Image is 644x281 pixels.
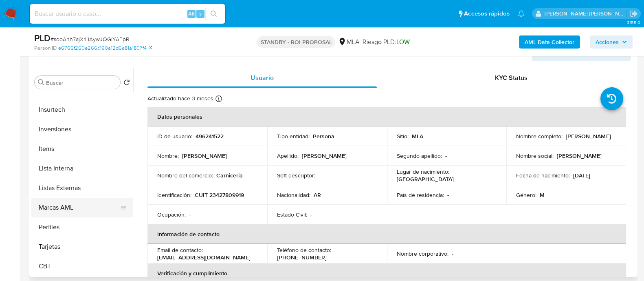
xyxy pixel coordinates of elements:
p: - [319,172,320,179]
a: Notificaciones [518,10,525,17]
p: País de residencia : [397,191,444,199]
p: Lugar de nacimiento : [397,168,449,175]
button: Inversiones [31,119,133,139]
a: e6766f260e266c190a12d6a81a1807f4 [58,44,152,52]
p: - [189,211,191,218]
span: LOW [396,37,409,46]
button: Marcas AML [31,198,127,217]
button: Acciones [590,35,633,49]
b: Person ID [34,44,57,52]
p: 496241522 [196,133,224,140]
p: Ocupación : [157,211,186,218]
p: Género : [516,191,536,199]
p: [PHONE_NUMBER] [277,254,327,261]
p: Carniceria [216,172,243,179]
p: Identificación : [157,191,191,199]
p: [GEOGRAPHIC_DATA] [397,175,454,183]
p: emmanuel.vitiello@mercadolibre.com [545,10,627,18]
button: Perfiles [31,217,133,237]
p: - [447,191,449,199]
p: [PERSON_NAME] [566,133,611,140]
span: 3.155.0 [626,19,640,26]
span: Acciones [596,35,619,49]
button: Lista Interna [31,159,133,178]
div: MLA [338,38,359,46]
b: AML Data Collector [525,35,574,49]
p: [EMAIL_ADDRESS][DOMAIN_NAME] [157,254,251,261]
span: Usuario [251,73,274,82]
b: PLD [34,31,51,44]
button: Volver al orden por defecto [123,79,130,88]
p: AR [314,191,321,199]
p: - [310,211,312,218]
p: Apellido : [277,152,299,159]
p: [PERSON_NAME] [182,152,227,159]
p: Nacionalidad : [277,191,310,199]
button: search-icon [205,8,222,20]
button: CBT [31,257,133,276]
span: Riesgo PLD: [362,38,409,46]
input: Buscar [46,79,117,86]
p: Nombre del comercio : [157,172,213,179]
p: Nombre social : [516,152,554,159]
p: Nombre corporativo : [397,250,448,257]
button: Tarjetas [31,237,133,257]
input: Buscar usuario o caso... [30,9,225,19]
p: Tipo entidad : [277,133,310,140]
p: Persona [313,133,334,140]
p: MLA [412,133,423,140]
span: s [199,10,202,18]
p: ID de usuario : [157,133,192,140]
button: Listas Externas [31,178,133,198]
span: Accesos rápidos [464,9,510,18]
p: CUIT 23427809919 [195,191,244,199]
p: [PERSON_NAME] [557,152,602,159]
p: Estado Civil : [277,211,307,218]
button: Items [31,139,133,159]
p: Nombre : [157,152,179,159]
p: STANDBY - ROI PROPOSAL [257,36,335,48]
p: [PERSON_NAME] [302,152,347,159]
p: Email de contacto : [157,246,203,254]
p: - [452,250,453,257]
button: AML Data Collector [519,35,580,49]
p: Nombre completo : [516,133,563,140]
a: Salir [629,9,638,18]
button: Buscar [38,79,44,86]
p: M [540,191,545,199]
span: Alt [188,10,195,18]
p: Segundo apellido : [397,152,442,159]
p: Teléfono de contacto : [277,246,331,254]
p: Sitio : [397,133,409,140]
p: - [445,152,447,159]
p: Soft descriptor : [277,172,315,179]
span: # sdoAhh7ajXrHAywJQGiYAEpR [51,35,129,43]
span: KYC Status [495,73,528,82]
th: Información de contacto [147,224,626,244]
button: Insurtech [31,100,133,119]
p: [DATE] [573,172,590,179]
p: Fecha de nacimiento : [516,172,570,179]
p: Actualizado hace 3 meses [147,95,213,102]
th: Datos personales [147,107,626,126]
